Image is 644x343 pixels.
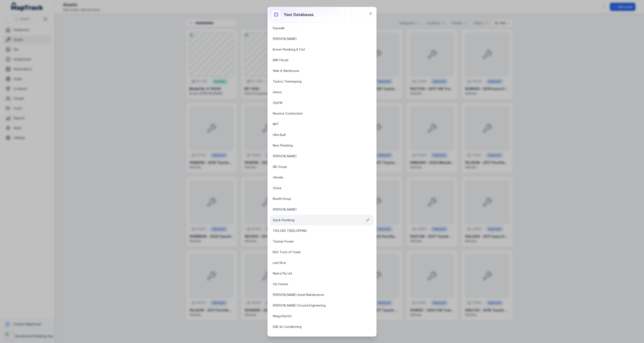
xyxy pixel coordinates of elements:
[273,37,361,41] a: [PERSON_NAME]
[273,303,361,308] a: [PERSON_NAME] Ground Engineering
[273,261,361,265] a: Last Slice
[273,133,361,137] a: Ultra Built
[273,165,361,169] a: I&D Group
[273,175,361,180] a: Vitrinite
[273,58,361,62] a: ENP Fitouts
[273,143,361,148] a: New Plumbing
[273,186,361,190] a: V/Line
[273,90,361,94] a: Genus
[273,79,361,84] a: Taylors Treelopping
[273,197,361,201] a: Bluefit Group
[273,229,361,233] a: TAYLORS TREELOPPING
[273,26,361,30] a: Daywalk
[273,239,361,244] a: Tasman Power
[273,271,361,276] a: Mykra Pty Ltd
[284,12,314,18] h3: Your databases
[273,122,361,126] a: NKT
[273,47,361,52] a: Brown Plumbing & Civil
[273,325,361,329] a: D&E Air Conditioning
[273,250,361,254] a: BAC Tools of Trade
[273,282,361,286] a: Oly Homes
[273,218,361,222] a: Quick Plumbing
[273,207,361,212] a: [PERSON_NAME]
[273,101,361,105] a: CityFM
[273,154,361,158] a: [PERSON_NAME]
[273,111,361,116] a: Resolve Construction
[273,293,361,297] a: [PERSON_NAME] Asset Maintenance
[273,314,361,318] a: Mega Electric
[273,69,361,73] a: Web & Warehouse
